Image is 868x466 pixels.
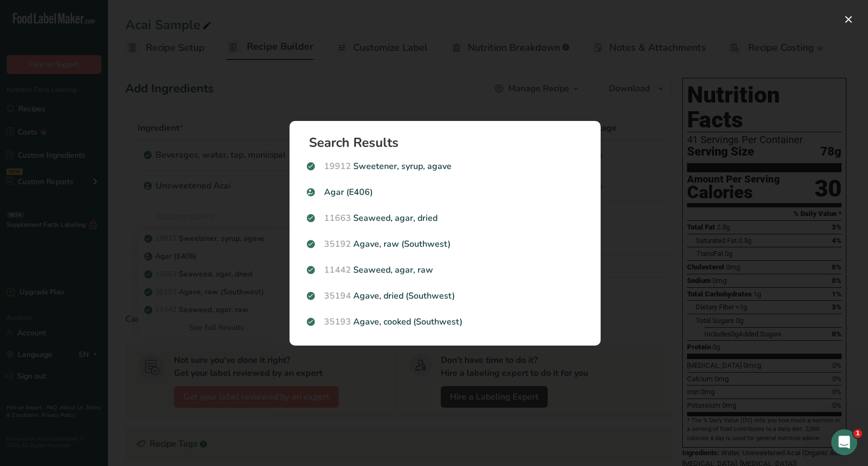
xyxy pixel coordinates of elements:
span: 19912 [324,160,351,172]
p: Seaweed, agar, dried [307,212,583,225]
span: 35193 [324,316,351,328]
span: 35194 [324,290,351,302]
span: 11442 [324,264,351,276]
span: 35192 [324,238,351,250]
span: 1 [853,429,862,438]
p: Agave, raw (Southwest) [307,238,583,251]
p: Agave, cooked (Southwest) [307,315,583,328]
p: Sweetener, syrup, agave [307,160,583,173]
span: 11663 [324,212,351,224]
h1: Search Results [309,136,590,149]
p: Agar (E406) [307,186,583,199]
iframe: Intercom live chat [831,429,857,455]
p: Agave, dried (Southwest) [307,289,583,302]
p: Seaweed, agar, raw [307,264,583,276]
